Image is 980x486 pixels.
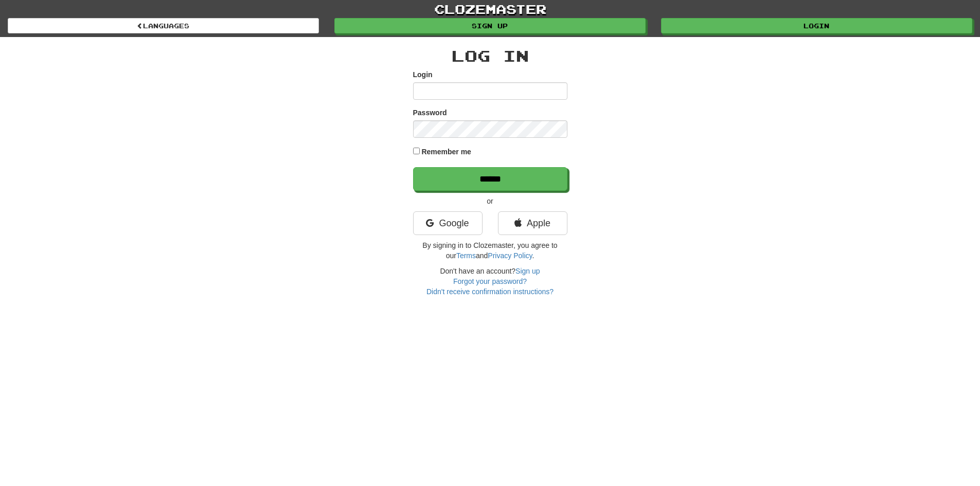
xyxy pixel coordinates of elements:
label: Login [413,69,433,80]
a: Sign up [334,18,646,33]
a: Forgot your password? [453,277,527,285]
a: Google [413,211,483,235]
a: Privacy Policy [488,251,532,260]
label: Remember me [421,147,471,157]
p: By signing in to Clozemaster, you agree to our and . [413,240,567,261]
div: Don't have an account? [413,266,567,297]
a: Apple [498,211,567,235]
a: Login [661,18,972,33]
a: Didn't receive confirmation instructions? [426,287,554,296]
a: Terms [456,251,476,260]
p: or [413,196,567,206]
a: Sign up [515,267,540,275]
h2: Log In [413,47,567,64]
label: Password [413,107,447,118]
a: Languages [8,18,319,33]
